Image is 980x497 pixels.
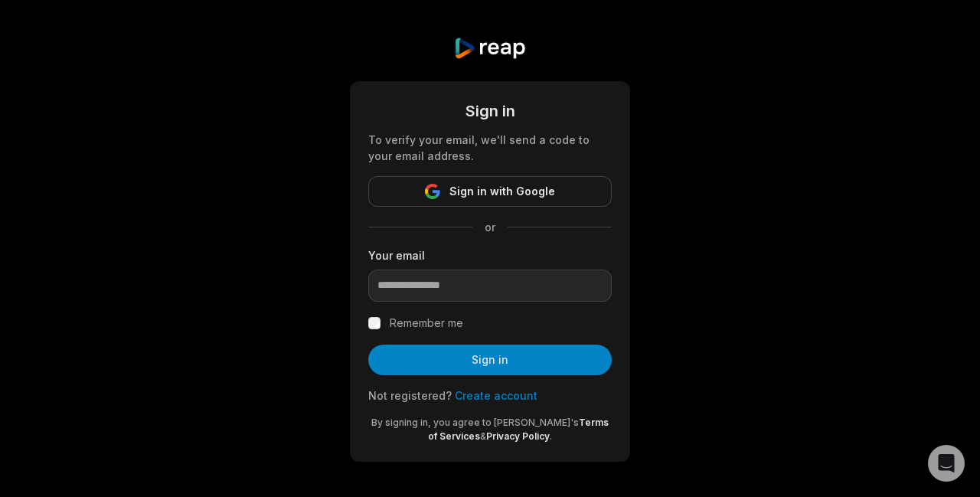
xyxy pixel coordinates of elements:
button: Sign in [368,345,612,375]
div: Open Intercom Messenger [928,445,965,482]
span: or [472,219,508,235]
label: Your email [368,247,612,263]
button: Sign in with Google [368,176,612,207]
img: reap [453,37,526,60]
span: Sign in with Google [449,182,555,201]
span: By signing in, you agree to [PERSON_NAME]'s [371,417,579,428]
span: & [480,430,486,442]
a: Privacy Policy [486,430,550,442]
label: Remember me [390,314,463,332]
a: Create account [455,389,537,402]
span: Not registered? [368,389,452,402]
div: To verify your email, we'll send a code to your email address. [368,132,612,164]
span: . [550,430,552,442]
div: Sign in [368,100,612,123]
a: Terms of Services [428,417,609,442]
